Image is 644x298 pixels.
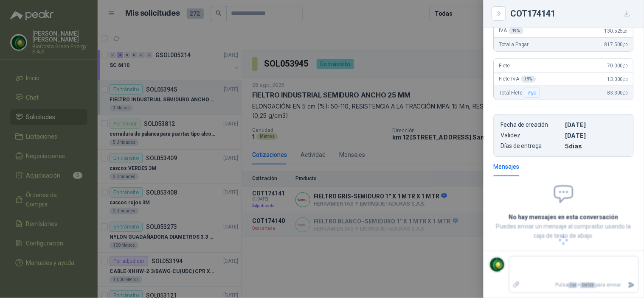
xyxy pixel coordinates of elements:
[499,63,510,69] span: Flete
[607,76,628,82] span: 13.300
[607,63,628,69] span: 70.000
[499,88,542,98] span: Total Flete
[524,88,540,98] div: Fijo
[494,8,504,19] button: Close
[501,132,562,139] p: Validez
[607,90,628,96] span: 83.300
[623,77,628,82] span: ,00
[501,121,562,128] p: Fecha de creación
[499,42,529,47] span: Total a Pagar
[623,91,628,95] span: ,00
[501,142,562,150] p: Días de entrega
[494,162,520,171] div: Mensajes
[623,29,628,33] span: ,21
[623,64,628,68] span: ,00
[511,7,634,20] div: COT174141
[623,42,628,47] span: ,00
[521,76,537,83] div: 19 %
[565,121,627,128] p: [DATE]
[565,132,627,139] p: [DATE]
[605,42,628,47] span: 817.500
[499,28,524,34] span: IVA
[509,28,524,34] div: 19 %
[565,142,627,150] p: 5 dias
[605,28,628,34] span: 130.525
[499,76,536,83] span: Flete IVA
